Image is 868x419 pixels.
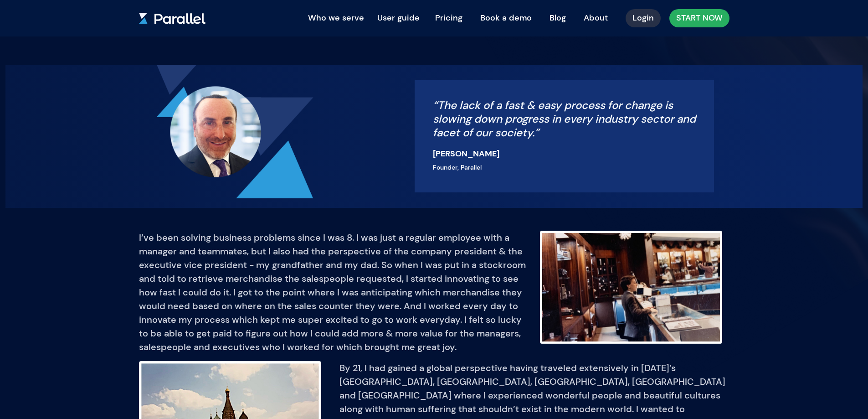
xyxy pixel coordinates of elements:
[433,147,696,160] h5: [PERSON_NAME]
[154,65,313,198] img: usecases_user_two_doug.png
[669,9,729,27] a: START NOW
[626,9,661,27] a: Login
[473,8,539,28] a: Book a demo
[433,98,696,140] p: “The lack of a fast & easy process for change is slowing down progress in every industry sector a...
[139,231,529,354] p: I’ve been solving business problems since I was 8. I was just a regular employee with a manager a...
[577,8,615,28] a: About
[303,9,369,27] button: Who we serve
[540,231,722,344] img: doug-bell-junior-working.jpeg
[543,8,573,28] a: Blog
[139,13,205,24] img: parallel.svg
[373,9,424,27] button: User guide
[433,160,696,174] h6: Founder, Parallel
[428,8,469,28] a: Pricing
